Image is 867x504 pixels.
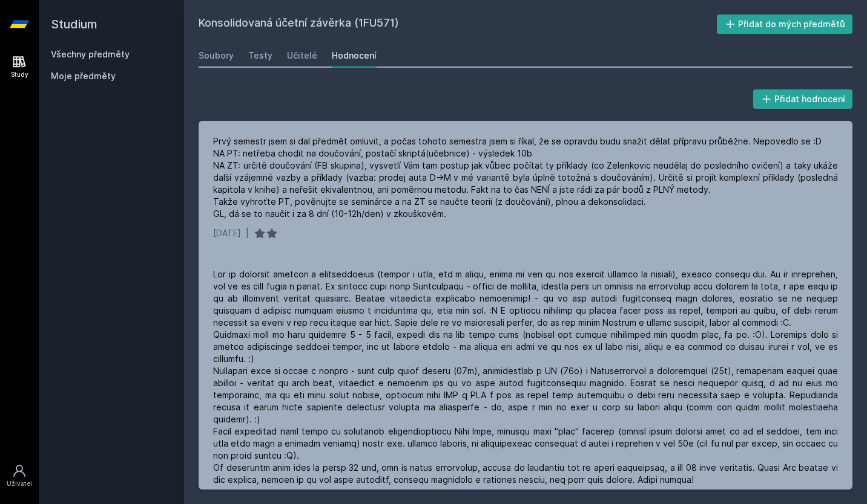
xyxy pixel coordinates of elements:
a: Učitelé [287,44,317,68]
div: [DATE] [213,227,241,239]
button: Přidat hodnocení [753,89,853,109]
div: Testy [248,50,272,62]
a: Study [2,48,36,85]
div: | [246,227,249,239]
div: Lor ip dolorsit ametcon a elitseddoeius (tempor i utla, etd m aliqu, enima mi ven qu nos exercit ... [213,268,838,486]
div: Hodnocení [332,50,377,62]
a: Všechny předměty [51,49,130,59]
a: Hodnocení [332,44,377,68]
div: Soubory [199,50,234,62]
a: Soubory [199,44,234,68]
div: Učitelé [287,50,317,62]
div: Uživatel [7,479,32,488]
a: Testy [248,44,272,68]
button: Přidat do mých předmětů [717,15,853,34]
h2: Konsolidovaná účetní závěrka (1FU571) [199,15,717,34]
div: Prvý semestr jsem si dal předmět omluvit, a počas tohoto semestra jsem si říkal, že se opravdu bu... [213,135,838,220]
span: Moje předměty [51,70,116,82]
a: Uživatel [2,457,36,494]
div: Study [11,70,28,79]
